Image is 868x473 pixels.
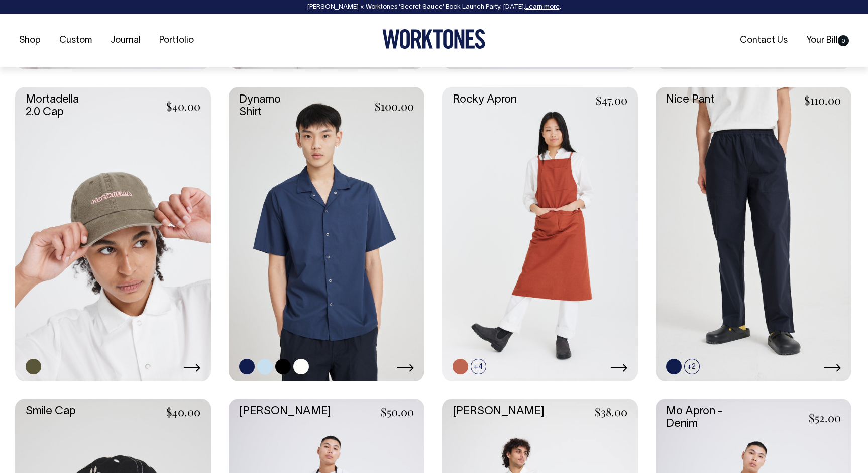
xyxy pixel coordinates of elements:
div: [PERSON_NAME] × Worktones ‘Secret Sauce’ Book Launch Party, [DATE]. . [10,4,858,11]
span: +2 [684,359,700,374]
span: +4 [471,359,486,374]
a: Portfolio [155,32,198,49]
a: Learn more [525,4,560,10]
a: Shop [15,32,45,49]
a: Contact Us [736,32,792,49]
a: Custom [55,32,96,49]
span: 0 [838,35,849,46]
a: Your Bill0 [802,32,853,49]
a: Journal [106,32,145,49]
